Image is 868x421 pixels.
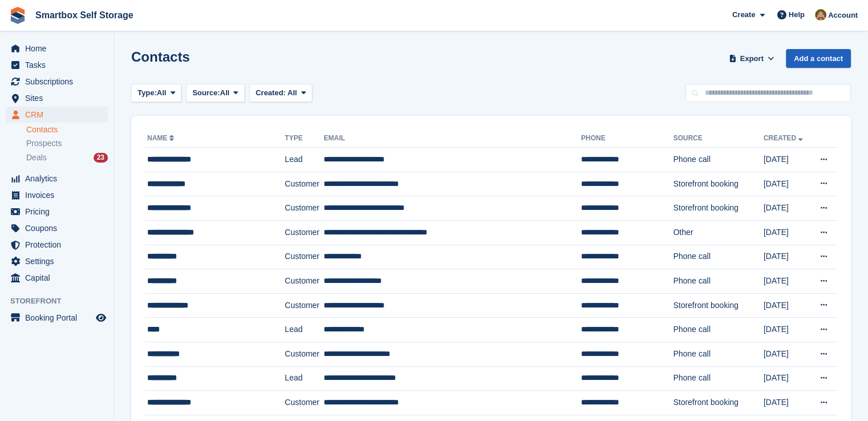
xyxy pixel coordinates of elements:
[764,269,810,294] td: [DATE]
[285,269,324,294] td: Customer
[25,57,94,73] span: Tasks
[9,7,26,24] img: stora-icon-8386f47178a22dfd0bd8f6a31ec36ba5ce8667c1dd55bd0f319d3a0aa187defe.svg
[26,138,62,149] span: Prospects
[26,152,47,163] span: Deals
[673,148,764,172] td: Phone call
[764,172,810,196] td: [DATE]
[673,196,764,221] td: Storefront booking
[25,310,94,326] span: Booking Portal
[673,269,764,294] td: Phone call
[6,253,108,269] a: menu
[6,107,108,123] a: menu
[6,90,108,106] a: menu
[25,90,94,106] span: Sites
[6,204,108,220] a: menu
[6,220,108,236] a: menu
[26,137,108,149] a: Prospects
[25,74,94,90] span: Subscriptions
[673,293,764,318] td: Storefront booking
[764,318,810,342] td: [DATE]
[25,237,94,253] span: Protection
[26,124,108,135] a: Contacts
[285,391,324,415] td: Customer
[789,9,805,21] span: Help
[25,107,94,123] span: CRM
[285,148,324,172] td: Lead
[25,171,94,187] span: Analytics
[94,153,108,163] div: 23
[6,187,108,203] a: menu
[220,87,230,99] span: All
[764,391,810,415] td: [DATE]
[764,220,810,245] td: [DATE]
[285,129,324,148] th: Type
[10,295,114,307] span: Storefront
[25,187,94,203] span: Invoices
[764,134,805,142] a: Created
[324,129,581,148] th: Email
[285,196,324,221] td: Customer
[673,129,764,148] th: Source
[726,49,777,68] button: Export
[25,270,94,286] span: Capital
[764,366,810,391] td: [DATE]
[673,172,764,196] td: Storefront booking
[764,148,810,172] td: [DATE]
[6,171,108,187] a: menu
[673,245,764,269] td: Phone call
[732,9,755,21] span: Create
[25,220,94,236] span: Coupons
[828,10,858,21] span: Account
[249,84,312,103] button: Created: All
[186,84,245,103] button: Source: All
[764,245,810,269] td: [DATE]
[6,74,108,90] a: menu
[25,41,94,56] span: Home
[192,87,220,99] span: Source:
[673,342,764,366] td: Phone call
[147,134,176,142] a: Name
[285,293,324,318] td: Customer
[786,49,851,68] a: Add a contact
[285,245,324,269] td: Customer
[740,53,764,64] span: Export
[256,88,286,97] span: Created:
[6,237,108,253] a: menu
[25,253,94,269] span: Settings
[25,204,94,220] span: Pricing
[285,220,324,245] td: Customer
[31,6,138,25] a: Smartbox Self Storage
[764,342,810,366] td: [DATE]
[285,172,324,196] td: Customer
[6,41,108,56] a: menu
[581,129,673,148] th: Phone
[673,220,764,245] td: Other
[138,87,157,99] span: Type:
[673,318,764,342] td: Phone call
[285,318,324,342] td: Lead
[6,310,108,326] a: menu
[157,87,167,99] span: All
[131,49,190,64] h1: Contacts
[815,9,826,21] img: Alex Selenitsas
[764,196,810,221] td: [DATE]
[673,391,764,415] td: Storefront booking
[26,152,108,164] a: Deals 23
[764,293,810,318] td: [DATE]
[285,366,324,391] td: Lead
[285,342,324,366] td: Customer
[6,57,108,73] a: menu
[94,311,108,325] a: Preview store
[6,270,108,286] a: menu
[288,88,297,97] span: All
[131,84,181,103] button: Type: All
[673,366,764,391] td: Phone call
